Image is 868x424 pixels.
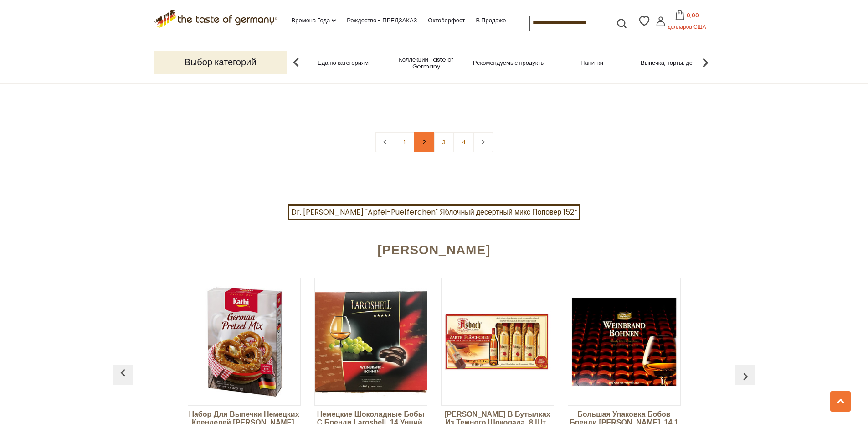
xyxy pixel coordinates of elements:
[287,53,305,72] img: предыдущая стрелка
[404,138,406,147] font: 1
[442,286,554,398] img: Бренди Asbach в бутылках из темного шоколада, 8 шт., 3,5 унции.
[580,59,603,66] a: Напитки
[473,58,545,67] font: Рекомендуемые продукты
[399,55,453,71] font: Коллекции Taste of Germany
[291,207,577,217] font: Dr. [PERSON_NAME] "Apfel-Puefferchen" Яблочный десертный микс Поповер 152г
[378,243,491,257] font: [PERSON_NAME]
[641,59,709,66] a: Выпечка, торты, десерты
[288,204,580,220] a: Dr. [PERSON_NAME] "Apfel-Puefferchen" Яблочный десертный микс Поповер 152г
[668,10,706,35] button: 0,00 долларов США
[318,58,369,67] font: Еда по категориям
[442,138,446,147] font: 3
[185,56,257,68] font: Выбор категорий
[476,16,506,25] font: В продаже
[292,16,330,25] font: Времена года
[428,16,465,26] a: Октоберфест
[473,59,545,66] a: Рекомендуемые продукты
[390,56,462,70] a: Коллекции Taste of Germany
[315,286,427,398] img: Немецкие шоколадные бобы с бренди Laroshell, 14 унций.
[347,16,417,26] a: Рождество - ПРЕДЗАКАЗ
[347,16,417,25] font: Рождество - ПРЕДЗАКАЗ
[568,286,680,398] img: Большая упаковка бобов бренди Boehme, 14,1 унции
[462,138,466,147] font: 4
[292,16,336,26] a: Времена года
[422,138,426,147] font: 2
[668,11,706,31] font: 0,00 долларов США
[116,366,130,380] img: предыдущая стрелка
[188,286,300,398] img: Набор для выпечки немецких кренделей Kathi, 14,6 унций
[738,369,753,384] img: предыдущая стрелка
[428,16,465,25] font: Октоберфест
[641,58,709,67] font: Выпечка, торты, десерты
[580,58,603,67] font: Напитки
[476,16,506,26] a: В продаже
[318,59,369,66] a: Еда по категориям
[696,53,714,72] img: следующая стрелка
